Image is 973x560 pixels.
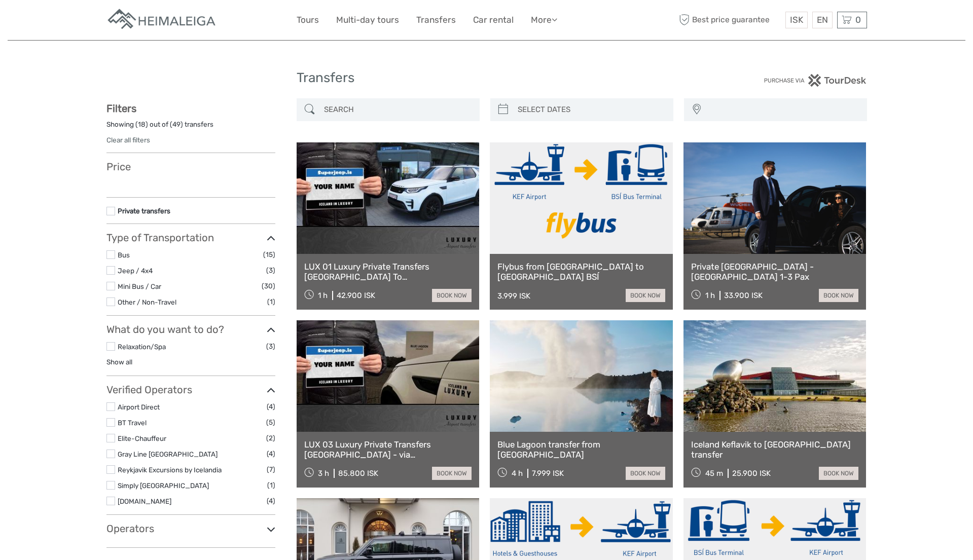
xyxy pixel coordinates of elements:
a: Private transfers [118,207,170,215]
h3: Price [106,161,275,173]
div: 33.900 ISK [724,291,763,300]
div: 42.900 ISK [337,291,375,300]
div: 7.999 ISK [532,469,564,478]
span: 0 [854,15,862,25]
a: LUX 01 Luxury Private Transfers [GEOGRAPHIC_DATA] To [GEOGRAPHIC_DATA] [304,262,472,282]
span: 45 m [705,469,723,478]
span: 1 h [318,291,328,300]
a: Iceland Keflavik to [GEOGRAPHIC_DATA] transfer [691,439,859,460]
span: (4) [267,448,275,460]
span: (3) [266,265,275,276]
a: Relaxation/Spa [118,343,166,351]
span: Best price guarantee [677,12,783,28]
div: 85.800 ISK [338,469,378,478]
a: Elite-Chauffeur [118,434,166,442]
a: Transfers [416,13,456,27]
label: 18 [138,120,146,129]
span: (1) [267,479,275,491]
h1: Transfers [297,70,677,86]
h3: Operators [106,522,275,535]
a: Bus [118,251,130,259]
img: PurchaseViaTourDesk.png [764,74,867,87]
span: (2) [266,432,275,444]
span: 4 h [512,469,523,478]
input: SEARCH [320,101,475,119]
a: Tours [297,13,319,27]
h3: Type of Transportation [106,232,275,244]
input: SELECT DATES [514,101,668,119]
span: (1) [267,296,275,308]
span: (30) [262,280,275,292]
a: Blue Lagoon transfer from [GEOGRAPHIC_DATA] [497,439,665,460]
a: Airport Direct [118,403,160,411]
h3: What do you want to do? [106,323,275,335]
a: Car rental [473,13,514,27]
span: (5) [266,417,275,428]
h3: Verified Operators [106,384,275,396]
span: 3 h [318,469,329,478]
a: Private [GEOGRAPHIC_DATA] - [GEOGRAPHIC_DATA] 1-3 Pax [691,262,859,282]
a: LUX 03 Luxury Private Transfers [GEOGRAPHIC_DATA] - via [GEOGRAPHIC_DATA] or via [GEOGRAPHIC_DATA... [304,439,472,460]
a: Simply [GEOGRAPHIC_DATA] [118,481,209,490]
label: 49 [172,120,181,129]
a: BT Travel [118,419,147,427]
a: More [531,13,557,27]
a: [DOMAIN_NAME] [118,497,171,505]
a: Mini Bus / Car [118,282,161,290]
span: ISK [790,15,803,25]
a: book now [626,289,665,302]
span: 1 h [705,291,715,300]
div: 3.999 ISK [497,291,530,301]
span: (15) [263,249,275,260]
a: book now [819,289,858,302]
a: Reykjavik Excursions by Icelandia [118,466,222,474]
span: (7) [267,464,275,475]
a: book now [432,289,472,302]
strong: Filters [106,102,136,115]
a: Jeep / 4x4 [118,267,153,275]
a: book now [819,467,858,480]
div: EN [812,12,833,28]
span: (4) [267,401,275,413]
div: Showing ( ) out of ( ) transfers [106,120,275,135]
a: Show all [106,358,132,366]
span: (3) [266,341,275,352]
a: Flybus from [GEOGRAPHIC_DATA] to [GEOGRAPHIC_DATA] BSÍ [497,262,665,282]
div: 25.900 ISK [732,469,771,478]
a: Gray Line [GEOGRAPHIC_DATA] [118,450,218,458]
a: Clear all filters [106,136,150,144]
span: (4) [267,495,275,507]
a: Multi-day tours [336,13,399,27]
a: book now [432,467,472,480]
a: book now [626,467,665,480]
a: Other / Non-Travel [118,298,176,306]
img: Apartments in Reykjavik [106,8,218,32]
